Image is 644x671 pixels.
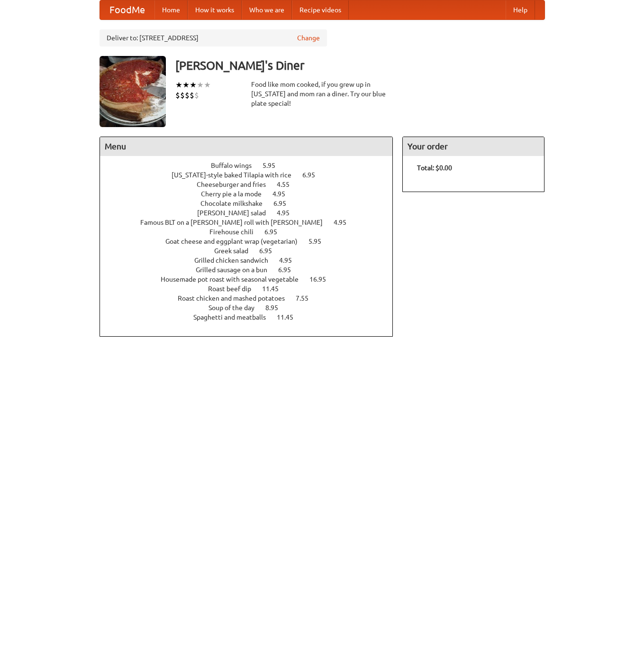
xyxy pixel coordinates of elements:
[272,190,295,198] span: 4.95
[140,219,364,226] a: Famous BLT on a [PERSON_NAME] roll with [PERSON_NAME] 4.95
[209,228,295,236] a: Firehouse chili 6.95
[211,162,293,169] a: Buffalo wings 5.95
[417,164,452,172] b: Total: $0.00
[279,257,301,264] span: 4.95
[334,219,356,226] span: 4.95
[175,90,180,101] li: $
[296,294,318,302] span: 7.55
[194,257,309,264] a: Grilled chicken sandwich 4.95
[196,266,308,274] a: Grilled sausage on a bun 6.95
[197,209,275,217] span: [PERSON_NAME] salad
[161,276,344,283] a: Housemade pot roast with seasonal vegetable 16.95
[178,294,294,302] span: Roast chicken and mashed potatoes
[100,56,166,127] img: angular.jpg
[309,276,336,283] span: 16.95
[403,137,544,156] h4: Your order
[140,219,332,226] span: Famous BLT on a [PERSON_NAME] roll with [PERSON_NAME]
[194,257,278,264] span: Grilled chicken sandwich
[297,33,320,43] a: Change
[194,90,199,101] li: $
[182,80,190,90] li: ★
[242,0,292,19] a: Who we are
[175,56,545,75] h3: [PERSON_NAME]'s Diner
[178,294,326,302] a: Roast chicken and mashed potatoes 7.55
[262,285,288,293] span: 11.45
[100,0,154,19] a: FoodMe
[197,80,204,90] li: ★
[190,90,194,101] li: $
[154,0,188,19] a: Home
[196,266,277,274] span: Grilled sausage on a bun
[200,200,304,207] a: Chocolate milkshake 6.95
[265,304,288,312] span: 8.95
[259,247,281,255] span: 6.95
[188,0,242,19] a: How it works
[308,238,331,245] span: 5.95
[175,80,182,90] li: ★
[251,80,393,108] div: Food like mom cooked, if you grew up in [US_STATE] and mom ran a diner. Try our blue plate special!
[185,90,190,101] li: $
[172,171,333,179] a: [US_STATE]-style baked Tilapia with rice 6.95
[277,313,303,321] span: 11.45
[197,209,307,217] a: [PERSON_NAME] salad 4.95
[201,190,303,198] a: Cherry pie a la mode 4.95
[193,313,275,321] span: Spaghetti and meatballs
[278,266,300,274] span: 6.95
[273,200,296,207] span: 6.95
[506,0,535,19] a: Help
[277,181,299,188] span: 4.55
[165,238,307,245] span: Goat cheese and eggplant wrap (vegetarian)
[214,247,290,255] a: Greek salad 6.95
[100,137,393,156] h4: Menu
[208,285,296,293] a: Roast beef dip 11.45
[201,190,271,198] span: Cherry pie a la mode
[197,181,275,188] span: Cheeseburger and fries
[209,304,264,312] span: Soup of the day
[200,200,272,207] span: Chocolate milkshake
[209,228,263,236] span: Firehouse chili
[193,313,311,321] a: Spaghetti and meatballs 11.45
[214,247,258,255] span: Greek salad
[263,162,285,169] span: 5.95
[208,285,261,293] span: Roast beef dip
[190,80,197,90] li: ★
[197,181,307,188] a: Cheeseburger and fries 4.55
[161,276,308,283] span: Housemade pot roast with seasonal vegetable
[100,29,327,46] div: Deliver to: [STREET_ADDRESS]
[180,90,185,101] li: $
[264,228,287,236] span: 6.95
[292,0,349,19] a: Recipe videos
[172,171,301,179] span: [US_STATE]-style baked Tilapia with rice
[209,304,296,312] a: Soup of the day 8.95
[204,80,211,90] li: ★
[302,171,325,179] span: 6.95
[277,209,299,217] span: 4.95
[165,238,339,245] a: Goat cheese and eggplant wrap (vegetarian) 5.95
[211,162,261,169] span: Buffalo wings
